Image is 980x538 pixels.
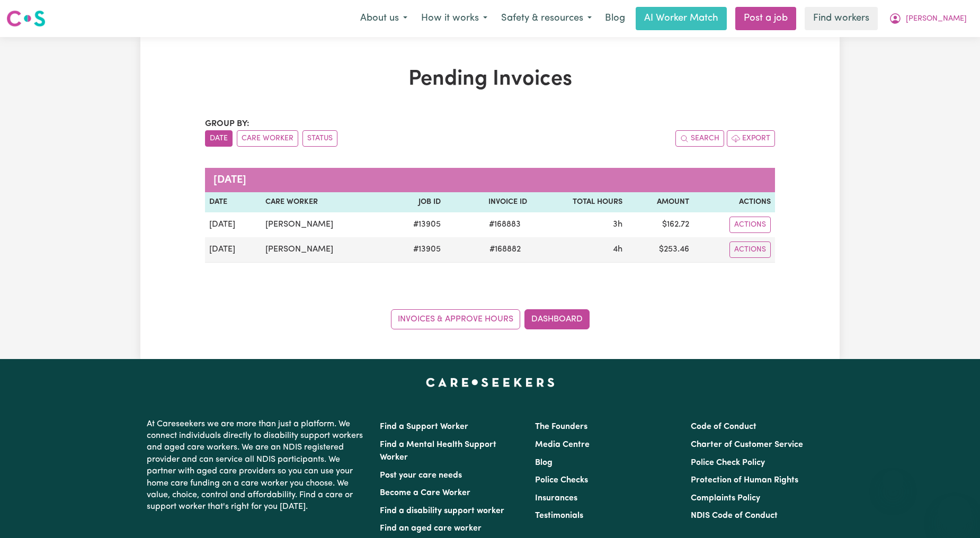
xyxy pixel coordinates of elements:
[380,507,504,515] a: Find a disability support worker
[675,130,724,147] button: Search
[380,489,470,497] a: Become a Care Worker
[636,7,727,30] a: AI Worker Match
[524,309,590,329] a: Dashboard
[426,378,555,387] a: Careseekers home page
[627,212,693,237] td: $ 162.72
[380,423,468,431] a: Find a Support Worker
[691,459,765,467] a: Police Check Policy
[483,243,527,256] span: # 168882
[205,192,261,212] th: Date
[729,241,771,258] button: Actions
[882,7,974,30] button: My Account
[938,496,972,530] iframe: Button to launch messaging window
[445,192,532,212] th: Invoice ID
[693,192,775,212] th: Actions
[302,130,337,147] button: sort invoices by paid status
[386,212,445,237] td: # 13905
[883,470,904,491] iframe: Close message
[380,524,482,533] a: Find an aged care worker
[386,237,445,263] td: # 13905
[205,120,250,128] span: Group by:
[205,237,261,263] td: [DATE]
[691,441,803,449] a: Charter of Customer Service
[386,192,445,212] th: Job ID
[391,309,520,329] a: Invoices & Approve Hours
[735,7,796,30] a: Post a job
[627,237,693,263] td: $ 253.46
[535,512,583,520] a: Testimonials
[613,245,622,254] span: 4 hours
[627,192,693,212] th: Amount
[805,7,878,30] a: Find workers
[483,218,527,231] span: # 168883
[729,217,771,233] button: Actions
[535,459,553,467] a: Blog
[691,423,756,431] a: Code of Conduct
[599,7,631,30] a: Blog
[414,7,494,30] button: How it works
[205,67,775,92] h1: Pending Invoices
[147,414,367,517] p: At Careseekers we are more than just a platform. We connect individuals directly to disability su...
[6,6,46,31] a: Careseekers logo
[205,212,261,237] td: [DATE]
[380,441,496,462] a: Find a Mental Health Support Worker
[906,13,967,25] span: [PERSON_NAME]
[691,512,778,520] a: NDIS Code of Conduct
[535,441,590,449] a: Media Centre
[613,220,622,229] span: 3 hours
[535,494,577,503] a: Insurances
[6,9,46,28] img: Careseekers logo
[261,237,386,263] td: [PERSON_NAME]
[691,494,760,503] a: Complaints Policy
[494,7,599,30] button: Safety & resources
[353,7,414,30] button: About us
[727,130,775,147] button: Export
[205,168,775,192] caption: [DATE]
[535,476,588,485] a: Police Checks
[261,192,386,212] th: Care Worker
[531,192,627,212] th: Total Hours
[535,423,587,431] a: The Founders
[261,212,386,237] td: [PERSON_NAME]
[237,130,298,147] button: sort invoices by care worker
[205,130,233,147] button: sort invoices by date
[691,476,798,485] a: Protection of Human Rights
[380,471,462,480] a: Post your care needs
